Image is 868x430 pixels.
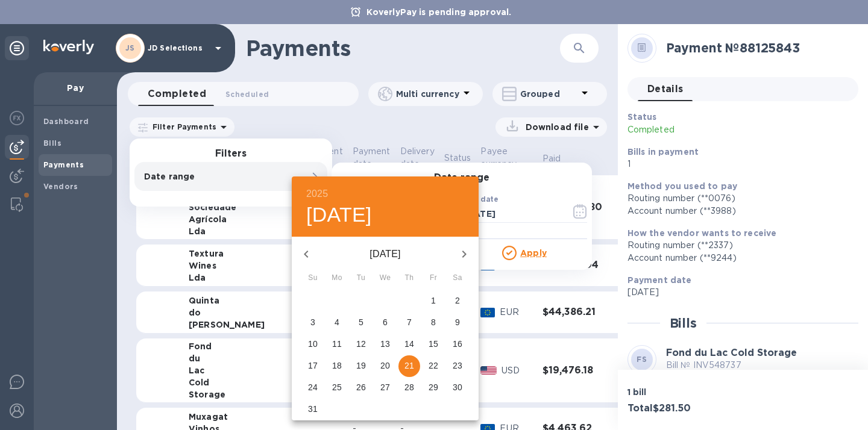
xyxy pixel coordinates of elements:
[356,360,366,372] p: 19
[447,290,468,312] button: 2
[398,377,420,399] button: 28
[302,355,324,377] button: 17
[453,360,462,372] p: 23
[350,334,372,355] button: 12
[302,272,324,284] span: Su
[398,334,420,355] button: 14
[308,381,318,393] p: 24
[453,338,462,350] p: 16
[383,316,388,328] p: 6
[350,272,372,284] span: Tu
[407,316,412,328] p: 7
[453,381,462,393] p: 30
[447,312,468,334] button: 9
[404,360,414,372] p: 21
[321,247,450,261] p: [DATE]
[332,381,342,393] p: 25
[374,355,396,377] button: 20
[306,185,328,202] button: 2025
[423,377,444,399] button: 29
[423,312,444,334] button: 8
[332,360,342,372] p: 18
[350,312,372,334] button: 5
[302,377,324,399] button: 24
[455,316,460,328] p: 9
[423,334,444,355] button: 15
[398,272,420,284] span: Th
[447,334,468,355] button: 16
[447,355,468,377] button: 23
[374,272,396,284] span: We
[326,355,348,377] button: 18
[380,381,390,393] p: 27
[350,355,372,377] button: 19
[350,377,372,399] button: 26
[447,272,468,284] span: Sa
[326,312,348,334] button: 4
[429,360,438,372] p: 22
[326,377,348,399] button: 25
[335,316,339,328] p: 4
[404,338,414,350] p: 14
[326,272,348,284] span: Mo
[359,316,363,328] p: 5
[429,381,438,393] p: 29
[356,338,366,350] p: 12
[310,316,315,328] p: 3
[431,316,436,328] p: 8
[429,338,438,350] p: 15
[308,360,318,372] p: 17
[326,334,348,355] button: 11
[332,338,342,350] p: 11
[306,202,372,228] button: [DATE]
[398,312,420,334] button: 7
[374,312,396,334] button: 6
[302,312,324,334] button: 3
[423,355,444,377] button: 22
[380,338,390,350] p: 13
[308,338,318,350] p: 10
[356,381,366,393] p: 26
[423,290,444,312] button: 1
[431,294,436,307] p: 1
[455,294,460,307] p: 2
[447,377,468,399] button: 30
[302,334,324,355] button: 10
[374,334,396,355] button: 13
[404,381,414,393] p: 28
[398,355,420,377] button: 21
[374,377,396,399] button: 27
[423,272,444,284] span: Fr
[380,360,390,372] p: 20
[302,399,324,420] button: 31
[308,403,318,415] p: 31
